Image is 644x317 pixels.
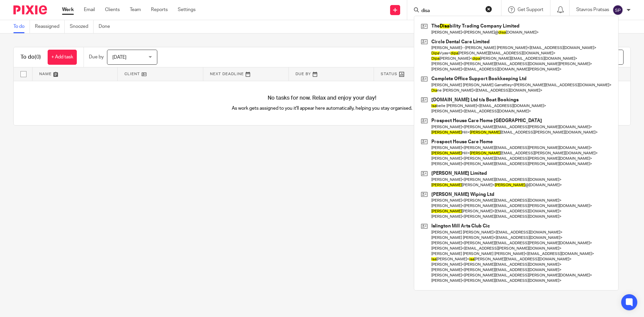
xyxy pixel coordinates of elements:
button: Clear [485,6,492,12]
img: Pixie [13,5,47,14]
h4: No tasks for now. Relax and enjoy your day! [14,95,630,102]
a: Snoozed [70,20,94,33]
p: Due by [89,54,104,60]
img: svg%3E [612,5,623,15]
p: As work gets assigned to you it'll appear here automatically, helping you stay organised. [168,105,476,112]
span: (0) [35,54,41,60]
h1: To do [20,54,41,61]
input: Search [421,8,481,14]
span: Get Support [518,7,543,12]
p: Stavros Pratsas [576,6,609,13]
a: Settings [178,6,196,13]
a: Work [62,6,74,13]
a: Reassigned [35,20,65,33]
a: + Add task [48,50,77,65]
a: To do [13,20,30,33]
a: Done [99,20,115,33]
span: [DATE] [112,55,126,60]
a: Clients [105,6,120,13]
a: Email [84,6,95,13]
a: Reports [151,6,168,13]
a: Team [130,6,141,13]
